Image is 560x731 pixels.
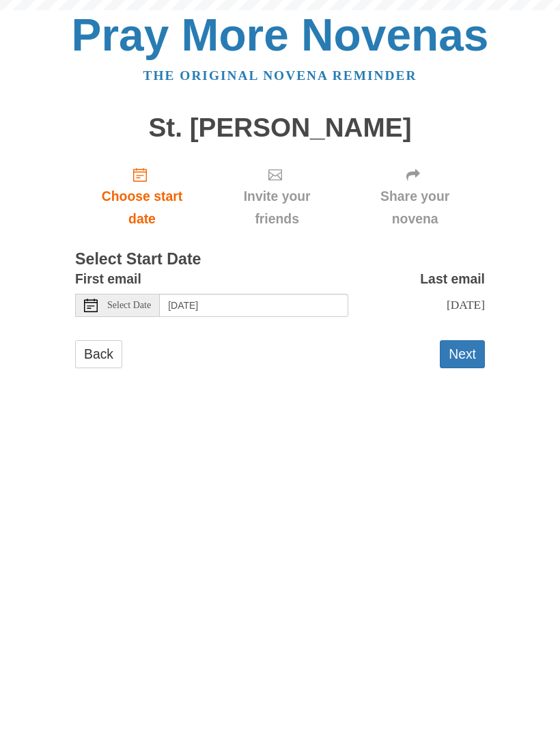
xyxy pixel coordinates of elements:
a: The original novena reminder [143,68,417,83]
div: Click "Next" to confirm your start date first. [345,156,485,237]
a: Back [75,340,122,368]
button: Next [440,340,485,368]
span: [DATE] [447,298,485,312]
h3: Select Start Date [75,251,485,268]
span: Share your novena [359,185,471,230]
label: First email [75,268,141,290]
span: Select Date [107,301,151,310]
a: Choose start date [75,156,209,237]
a: Pray More Novenas [72,10,489,60]
h1: St. [PERSON_NAME] [75,113,485,143]
span: Invite your friends [223,185,331,230]
label: Last email [420,268,485,290]
div: Click "Next" to confirm your start date first. [209,156,345,237]
span: Choose start date [89,185,195,230]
